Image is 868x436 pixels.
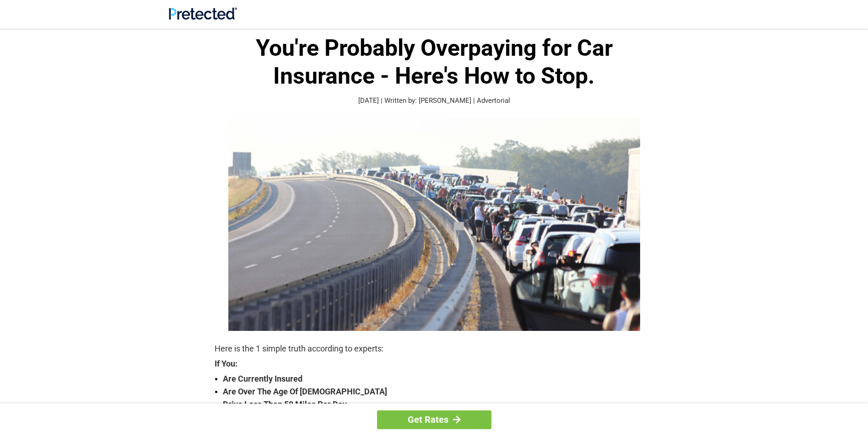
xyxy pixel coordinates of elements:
a: Site Logo [169,13,237,21]
strong: Are Over The Age Of [DEMOGRAPHIC_DATA] [223,385,654,398]
strong: Drive Less Than 50 Miles Per Day [223,398,654,411]
a: Get Rates [377,410,491,429]
p: [DATE] | Written by: [PERSON_NAME] | Advertorial [215,96,654,106]
img: Site Logo [169,7,237,20]
h1: You're Probably Overpaying for Car Insurance - Here's How to Stop. [215,34,654,90]
strong: If You: [215,360,654,368]
strong: Are Currently Insured [223,372,654,385]
p: Here is the 1 simple truth according to experts: [215,342,654,355]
